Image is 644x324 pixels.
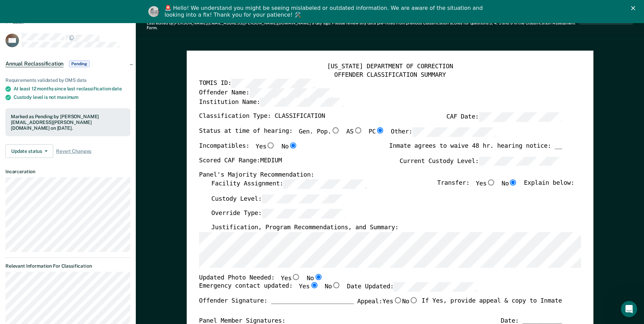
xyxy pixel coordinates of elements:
input: AS [353,127,362,133]
input: PC [376,127,385,133]
div: Close [631,6,638,10]
label: CAF Date: [446,112,562,122]
div: Panel's Majority Recommendation: [199,171,562,179]
input: Yes [486,179,495,185]
input: Institution Name: [260,97,343,107]
dt: Incarceration [5,169,130,175]
span: date [112,86,122,91]
div: Custody level is not [14,94,130,100]
div: Updated Photo Needed: [199,273,323,282]
input: No [289,142,297,148]
label: TOMIS ID: [199,79,314,88]
input: Override Type: [262,209,345,218]
input: TOMIS ID: [231,79,314,88]
div: 🚨 Hello! We understand you might be seeing mislabeled or outdated information. We are aware of th... [165,5,485,18]
button: Update status [5,144,53,158]
label: Justification, Program Recommendations, and Summary: [211,224,399,232]
input: Date Updated: [394,282,477,292]
span: maximum [57,94,78,100]
input: CAF Date: [479,112,562,122]
div: Requirements validated by OMS data [5,77,130,83]
div: Incompatibles: [199,142,297,156]
iframe: Intercom live chat [621,301,637,317]
input: Yes [393,297,402,303]
label: Scored CAF Range: MEDIUM [199,156,282,166]
input: No [509,179,518,185]
label: Gen. Pop. [299,127,340,137]
label: Classification Type: CLASSIFICATION [199,112,325,122]
label: No [307,273,323,282]
label: No [325,282,341,292]
label: Date Updated: [347,282,477,292]
label: AS [346,127,362,137]
input: Yes [310,282,318,288]
label: Offender Name: [199,88,333,98]
span: Annual Reclassification [5,60,63,67]
label: Institution Name: [199,97,343,107]
label: Yes [299,282,318,292]
input: Yes [266,142,275,148]
span: a day ago [312,21,330,25]
div: At least 12 months since last reclassification [14,86,130,92]
label: Override Type: [211,209,345,218]
label: Yes [281,273,300,282]
div: Last edited by [PERSON_NAME][EMAIL_ADDRESS][PERSON_NAME][DOMAIN_NAME] . Please review any data pr... [147,21,579,31]
label: No [402,297,418,306]
label: Appeal: [357,297,418,311]
input: Offender Name: [249,88,332,98]
div: Status at time of hearing: [199,127,496,142]
div: Offender Signature: _______________________ If Yes, provide appeal & copy to Inmate [199,297,562,317]
label: Yes [476,179,495,188]
input: Yes [292,273,300,280]
input: Custody Level: [262,194,345,203]
img: Profile image for Kim [148,6,159,17]
dt: Relevant Information For Classification [5,263,130,269]
div: Marked as Pending by [PERSON_NAME][EMAIL_ADDRESS][PERSON_NAME][DOMAIN_NAME] on [DATE]. [11,114,125,131]
div: Transfer: Explain below: [437,179,574,194]
div: OFFENDER CLASSIFICATION SUMMARY [199,71,581,79]
input: Current Custody Level: [479,156,562,166]
label: No [501,179,517,188]
input: Gen. Pop. [331,127,340,133]
div: Emergency contact updated: [199,282,477,297]
label: Facility Assignment: [211,179,366,188]
label: Yes [256,142,275,151]
input: No [332,282,341,288]
span: Revert Changes [56,148,91,154]
label: PC [368,127,384,137]
label: Yes [382,297,402,306]
input: No [409,297,418,303]
div: Inmate agrees to waive 48 hr. hearing notice: __ [389,142,562,156]
label: No [281,142,297,151]
label: Other: [391,127,496,137]
input: Facility Assignment: [283,179,366,188]
label: Custody Level: [211,194,345,203]
span: Pending [69,60,89,67]
div: [US_STATE] DEPARTMENT OF CORRECTION [199,63,581,71]
input: Other: [412,127,496,137]
label: Current Custody Level: [400,156,562,166]
input: No [314,273,323,280]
